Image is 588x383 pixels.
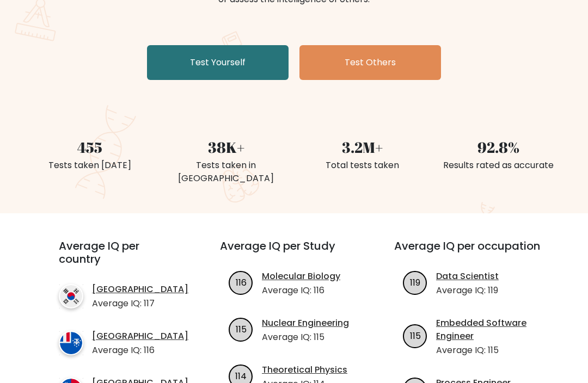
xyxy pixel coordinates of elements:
text: 114 [235,370,247,383]
div: Tests taken [DATE] [28,159,151,172]
text: 115 [409,330,420,343]
a: [GEOGRAPHIC_DATA] [92,283,188,296]
h3: Average IQ per country [59,240,181,279]
a: Data Scientist [436,270,499,283]
img: country [59,285,83,309]
p: Average IQ: 115 [436,344,542,357]
div: 455 [28,137,151,159]
text: 115 [235,324,246,336]
h3: Average IQ per Study [220,240,368,266]
a: Embedded Software Engineer [436,317,542,343]
a: Nuclear Engineering [262,317,349,330]
div: 3.2M+ [301,137,424,159]
p: Average IQ: 119 [436,285,499,298]
a: Test Yourself [147,46,289,81]
div: 38K+ [164,137,287,159]
div: Tests taken in [GEOGRAPHIC_DATA] [164,159,287,186]
div: Total tests taken [301,159,424,172]
text: 116 [235,277,246,289]
div: 92.8% [437,137,560,159]
img: country [59,331,83,356]
a: Theoretical Physics [262,364,347,377]
a: Test Others [299,46,441,81]
p: Average IQ: 116 [92,344,188,357]
a: [GEOGRAPHIC_DATA] [92,330,188,343]
p: Average IQ: 116 [262,285,340,298]
p: Average IQ: 117 [92,298,188,311]
div: Results rated as accurate [437,159,560,172]
h3: Average IQ per occupation [394,240,542,266]
text: 119 [410,277,420,289]
p: Average IQ: 115 [262,331,349,344]
a: Molecular Biology [262,270,340,283]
